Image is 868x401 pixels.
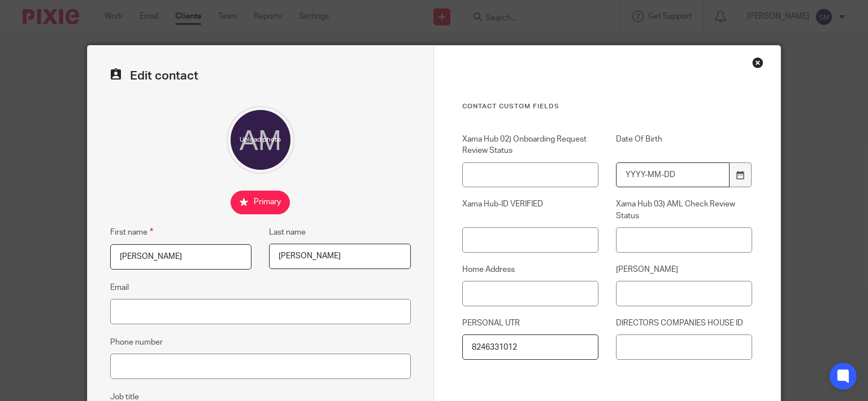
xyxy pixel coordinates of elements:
[616,162,730,188] input: YYYY-MM-DD
[616,318,752,329] label: DIRECTORS COMPANIES HOUSE ID
[110,337,163,348] label: Phone number
[752,57,763,68] div: Close this dialog window
[462,102,752,111] h3: Contact Custom fields
[462,134,598,157] label: Xama Hub 02) Onboarding Request Review Status
[110,282,129,293] label: Email
[462,318,598,329] label: PERSONAL UTR
[110,68,411,83] h2: Edit contact
[110,226,153,239] label: First name
[616,134,752,157] label: Date Of Birth
[616,264,752,275] label: [PERSON_NAME]
[462,264,598,275] label: Home Address
[462,199,598,222] label: Xama Hub-ID VERIFIED
[616,199,752,222] label: Xama Hub 03) AML Check Review Status
[269,227,306,238] label: Last name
